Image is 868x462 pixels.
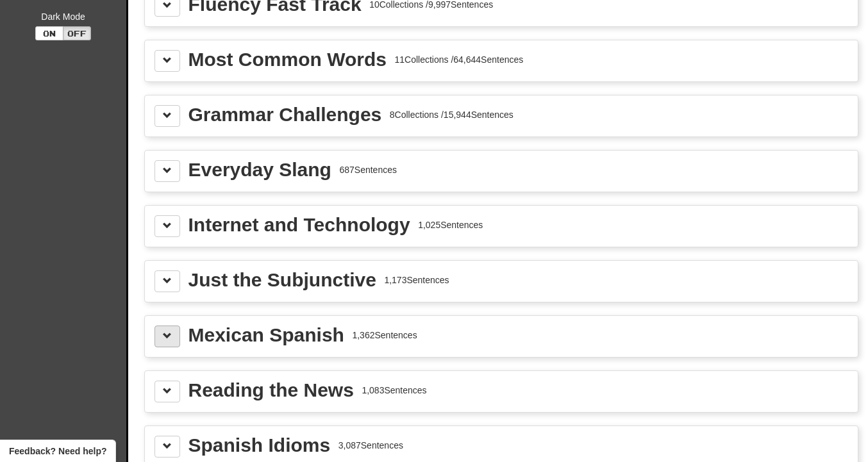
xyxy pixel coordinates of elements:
[188,105,382,124] div: Grammar Challenges
[384,274,449,286] div: 1,173 Sentences
[188,436,331,455] div: Spanish Idioms
[35,26,63,40] button: On
[338,439,403,452] div: 3,087 Sentences
[188,381,354,400] div: Reading the News
[394,53,523,66] div: 11 Collections / 64,644 Sentences
[339,163,397,176] div: 687 Sentences
[188,215,410,235] div: Internet and Technology
[188,50,387,69] div: Most Common Words
[188,326,344,345] div: Mexican Spanish
[188,160,331,179] div: Everyday Slang
[352,329,417,342] div: 1,362 Sentences
[418,219,483,231] div: 1,025 Sentences
[10,10,117,23] div: Dark Mode
[63,26,91,40] button: Off
[362,384,426,397] div: 1,083 Sentences
[390,108,513,121] div: 8 Collections / 15,944 Sentences
[188,270,376,290] div: Just the Subjunctive
[9,445,106,458] span: Open feedback widget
